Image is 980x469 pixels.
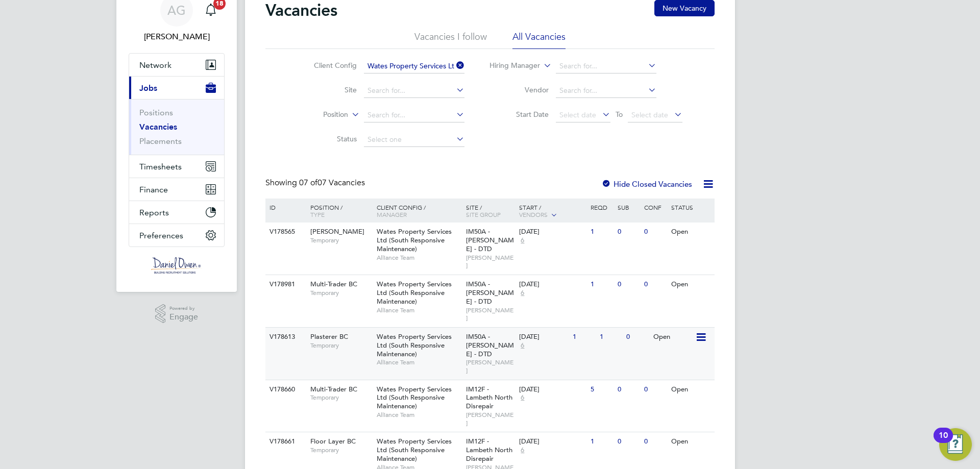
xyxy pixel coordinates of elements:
[310,236,372,244] span: Temporary
[310,280,357,288] span: Multi-Trader BC
[651,328,695,347] div: Open
[642,380,668,399] div: 0
[299,178,365,188] span: 07 Vacancies
[588,223,615,241] div: 1
[267,432,303,451] div: V178661
[139,83,157,93] span: Jobs
[377,227,452,253] span: Wates Property Services Ltd (South Responsive Maintenance)
[129,99,224,155] div: Jobs
[512,31,566,49] li: All Vacancies
[466,306,514,322] span: [PERSON_NAME]
[151,257,202,274] img: danielowen-logo-retina.png
[466,332,514,358] span: IM50A - [PERSON_NAME] - DTD
[310,437,356,446] span: Floor Layer BC
[615,223,642,241] div: 0
[519,341,526,350] span: 6
[303,199,374,223] div: Position /
[519,210,548,218] span: Vendors
[463,199,517,223] div: Site /
[310,332,348,341] span: Plasterer BC
[129,201,224,224] button: Reports
[570,328,597,347] div: 1
[466,411,514,427] span: [PERSON_NAME]
[519,437,585,446] div: [DATE]
[556,84,656,98] input: Search for...
[519,228,585,236] div: [DATE]
[265,178,367,188] div: Showing
[466,358,514,374] span: [PERSON_NAME]
[167,4,186,17] span: AG
[519,289,526,298] span: 6
[310,210,325,218] span: Type
[556,59,656,73] input: Search for...
[519,446,526,455] span: 6
[519,333,568,341] div: [DATE]
[490,110,549,119] label: Start Date
[310,385,357,393] span: Multi-Trader BC
[624,328,650,347] div: 0
[377,385,452,411] span: Wates Property Services Ltd (South Responsive Maintenance)
[299,178,317,188] span: 07 of
[267,223,303,241] div: V178565
[466,227,514,253] span: IM50A - [PERSON_NAME] - DTD
[669,199,713,216] div: Status
[631,110,668,119] span: Select date
[612,108,626,121] span: To
[298,85,357,94] label: Site
[169,313,198,322] span: Engage
[364,108,464,122] input: Search for...
[481,61,540,71] label: Hiring Manager
[669,275,713,294] div: Open
[642,432,668,451] div: 0
[377,210,407,218] span: Manager
[615,380,642,399] div: 0
[519,280,585,289] div: [DATE]
[939,435,948,449] div: 10
[267,380,303,399] div: V178660
[129,224,224,246] button: Preferences
[615,199,642,216] div: Sub
[129,31,225,43] span: Amy Garcia
[298,61,357,70] label: Client Config
[139,136,182,146] a: Placements
[377,306,461,314] span: Alliance Team
[466,210,501,218] span: Site Group
[517,199,588,224] div: Start /
[466,385,512,411] span: IM12F - Lambeth North Disrepair
[519,393,526,402] span: 6
[267,275,303,294] div: V178981
[310,341,372,350] span: Temporary
[310,289,372,297] span: Temporary
[414,31,487,49] li: Vacancies I follow
[669,223,713,241] div: Open
[169,304,198,313] span: Powered by
[377,437,452,463] span: Wates Property Services Ltd (South Responsive Maintenance)
[377,358,461,366] span: Alliance Team
[588,275,615,294] div: 1
[139,208,169,217] span: Reports
[374,199,463,223] div: Client Config /
[669,432,713,451] div: Open
[615,275,642,294] div: 0
[642,199,668,216] div: Conf
[519,385,585,394] div: [DATE]
[601,179,692,189] label: Hide Closed Vacancies
[642,223,668,241] div: 0
[139,231,183,240] span: Preferences
[490,85,549,94] label: Vendor
[377,280,452,306] span: Wates Property Services Ltd (South Responsive Maintenance)
[466,254,514,269] span: [PERSON_NAME]
[139,185,168,194] span: Finance
[129,257,225,274] a: Go to home page
[267,328,303,347] div: V178613
[615,432,642,451] div: 0
[669,380,713,399] div: Open
[939,428,972,461] button: Open Resource Center, 10 new notifications
[466,437,512,463] span: IM12F - Lambeth North Disrepair
[155,304,199,324] a: Powered byEngage
[588,380,615,399] div: 5
[298,134,357,143] label: Status
[642,275,668,294] div: 0
[377,332,452,358] span: Wates Property Services Ltd (South Responsive Maintenance)
[267,199,303,216] div: ID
